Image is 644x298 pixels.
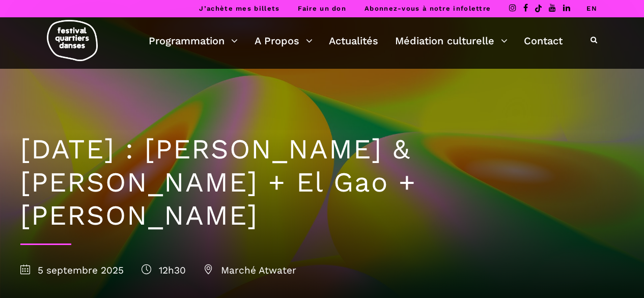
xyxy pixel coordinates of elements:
a: Contact [524,32,563,49]
img: logo-fqd-med [47,20,98,61]
a: J’achète mes billets [199,5,279,12]
h1: [DATE] : [PERSON_NAME] & [PERSON_NAME] + El Gao + [PERSON_NAME] [20,133,624,232]
a: Abonnez-vous à notre infolettre [365,5,491,12]
span: 5 septembre 2025 [20,264,124,276]
a: EN [586,5,597,12]
a: Faire un don [298,5,346,12]
a: A Propos [255,32,313,49]
span: Marché Atwater [204,264,296,276]
a: Actualités [329,32,378,49]
span: 12h30 [142,264,186,276]
a: Programmation [149,32,238,49]
a: Médiation culturelle [395,32,508,49]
